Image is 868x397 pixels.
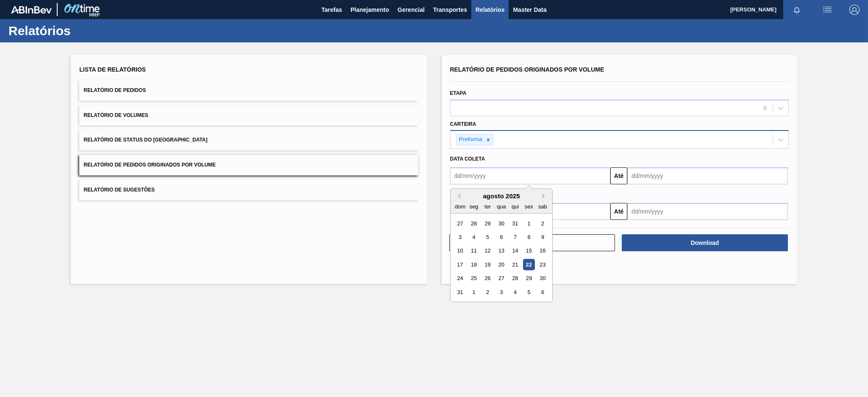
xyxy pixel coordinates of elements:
[537,259,548,270] div: Choose sábado, 23 de agosto de 2025
[450,156,485,162] span: Data coleta
[468,273,479,284] div: Choose segunda-feira, 25 de agosto de 2025
[537,286,548,298] div: Choose sábado, 6 de setembro de 2025
[523,286,534,298] div: Choose sexta-feira, 5 de setembro de 2025
[822,5,832,15] img: userActions
[451,192,552,200] div: agosto 2025
[468,231,479,243] div: Choose segunda-feira, 4 de agosto de 2025
[509,201,520,212] div: qui
[83,137,207,143] span: Relatório de Status do [GEOGRAPHIC_DATA]
[509,273,520,284] div: Choose quinta-feira, 28 de agosto de 2025
[495,245,507,257] div: Choose quarta-feira, 13 de agosto de 2025
[454,259,466,270] div: Choose domingo, 17 de agosto de 2025
[468,245,479,257] div: Choose segunda-feira, 11 de agosto de 2025
[509,218,520,229] div: Choose quinta-feira, 31 de julho de 2025
[83,87,146,93] span: Relatório de Pedidos
[610,203,627,220] button: Até
[351,5,389,15] span: Planejamento
[481,286,493,298] div: Choose terça-feira, 2 de setembro de 2025
[513,5,546,15] span: Master Data
[468,201,479,212] div: seg
[79,66,146,73] span: Lista de Relatórios
[537,218,548,229] div: Choose sábado, 2 de agosto de 2025
[495,273,507,284] div: Choose quarta-feira, 27 de agosto de 2025
[509,286,520,298] div: Choose quinta-feira, 4 de setembro de 2025
[454,273,466,284] div: Choose domingo, 24 de agosto de 2025
[79,180,418,200] button: Relatório de Sugestões
[481,245,493,257] div: Choose terça-feira, 12 de agosto de 2025
[433,5,467,15] span: Transportes
[849,5,860,15] img: Logout
[627,167,788,184] input: dd/mm/yyyy
[495,231,507,243] div: Choose quarta-feira, 6 de agosto de 2025
[11,6,52,14] img: TNhmsLtSVTkK8tSr43FrP2fwEKptu5GPRR3wAAAABJRU5ErkJggg==
[468,218,479,229] div: Choose segunda-feira, 28 de julho de 2025
[398,5,425,15] span: Gerencial
[509,259,520,270] div: Choose quinta-feira, 21 de agosto de 2025
[481,259,493,270] div: Choose terça-feira, 19 de agosto de 2025
[450,167,611,184] input: dd/mm/yyyy
[83,187,155,193] span: Relatório de Sugestões
[456,134,484,145] div: Preforma
[622,234,788,251] button: Download
[523,259,534,270] div: Choose sexta-feira, 22 de agosto de 2025
[509,231,520,243] div: Choose quinta-feira, 7 de agosto de 2025
[79,155,418,175] button: Relatório de Pedidos Originados por Volume
[481,231,493,243] div: Choose terça-feira, 5 de agosto de 2025
[79,105,418,126] button: Relatório de Volumes
[8,26,159,36] h1: Relatórios
[523,273,534,284] div: Choose sexta-feira, 29 de agosto de 2025
[523,231,534,243] div: Choose sexta-feira, 8 de agosto de 2025
[468,286,479,298] div: Choose segunda-feira, 1 de setembro de 2025
[495,218,507,229] div: Choose quarta-feira, 30 de julho de 2025
[481,273,493,284] div: Choose terça-feira, 26 de agosto de 2025
[783,4,810,16] button: Notificações
[450,121,476,127] label: Carteira
[79,130,418,150] button: Relatório de Status do [GEOGRAPHIC_DATA]
[455,193,461,199] button: Previous Month
[523,201,534,212] div: sex
[509,245,520,257] div: Choose quinta-feira, 14 de agosto de 2025
[321,5,342,15] span: Tarefas
[627,203,788,220] input: dd/mm/yyyy
[542,193,548,199] button: Next Month
[495,286,507,298] div: Choose quarta-feira, 3 de setembro de 2025
[537,273,548,284] div: Choose sábado, 30 de agosto de 2025
[453,217,549,299] div: month 2025-08
[449,234,615,251] button: Limpar
[454,286,466,298] div: Choose domingo, 31 de agosto de 2025
[495,201,507,212] div: qua
[450,66,604,73] span: Relatório de Pedidos Originados por Volume
[495,259,507,270] div: Choose quarta-feira, 20 de agosto de 2025
[79,80,418,101] button: Relatório de Pedidos
[481,201,493,212] div: ter
[610,167,627,184] button: Até
[468,259,479,270] div: Choose segunda-feira, 18 de agosto de 2025
[454,231,466,243] div: Choose domingo, 3 de agosto de 2025
[537,245,548,257] div: Choose sábado, 16 de agosto de 2025
[454,245,466,257] div: Choose domingo, 10 de agosto de 2025
[523,245,534,257] div: Choose sexta-feira, 15 de agosto de 2025
[523,218,534,229] div: Choose sexta-feira, 1 de agosto de 2025
[537,231,548,243] div: Choose sábado, 9 de agosto de 2025
[83,112,148,118] span: Relatório de Volumes
[450,90,467,96] label: Etapa
[481,218,493,229] div: Choose terça-feira, 29 de julho de 2025
[454,201,466,212] div: dom
[83,162,216,168] span: Relatório de Pedidos Originados por Volume
[454,218,466,229] div: Choose domingo, 27 de julho de 2025
[537,201,548,212] div: sab
[476,5,504,15] span: Relatórios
